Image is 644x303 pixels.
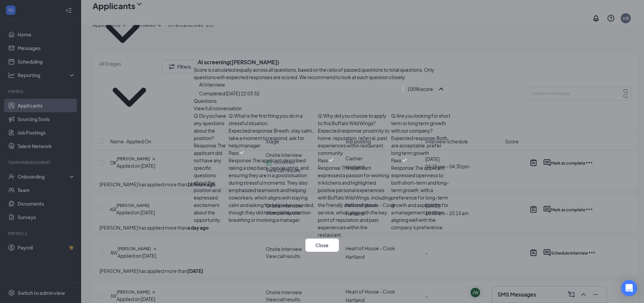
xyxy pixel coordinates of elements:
[318,157,328,164] span: Pass
[194,67,434,80] span: Score is calculated equally across all questions, based on the ratio of passed questions to total...
[318,165,391,238] span: Response : The applicant expressed a passion for working in kitchens and highlighted positive per...
[391,165,449,230] span: Response : The applicant expressed openness to both short-term and long-term growth, with a prefe...
[229,149,239,157] span: Pass
[318,113,386,126] span: Q: Why did you choose to apply to this Buffalo Wild Wings?
[194,142,226,223] span: Response : The applicant did not have any specific questions about the position and expressed exc...
[239,149,245,156] svg: Checkmark
[305,238,339,252] button: Close
[194,98,217,104] span: Questions
[229,127,313,148] span: Expected response : Breath, stay calm, take a moment to respond, ask for help/manager
[194,113,226,141] span: Q: Do you have any questions about the position?
[391,157,401,164] span: Pass
[198,59,279,66] span: AI screening ( [PERSON_NAME] )
[328,157,335,163] svg: Checkmark
[199,90,260,97] span: Completed [DATE] 22:03:52
[401,157,408,163] svg: Checkmark
[318,127,389,156] span: Expected response : proximity to home, reputation, referral, past experiences within restaurant, ...
[391,135,447,156] span: Expected response : Both are acceptable, prefer long term growth
[407,86,433,92] span: 100 % score
[194,104,242,112] span: View full conversation
[199,81,260,88] span: AI Interview
[391,113,450,134] span: Q: Are you looking for short term or long term growth with our company?
[437,85,445,93] svg: ChevronUp
[229,113,303,126] span: Q: What is the first thing you do in a stressful situation.
[621,280,637,296] div: Open Intercom Messenger
[229,157,314,223] span: Response : The applicant described taking a step back, reevaluating, and ensuring they are in a g...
